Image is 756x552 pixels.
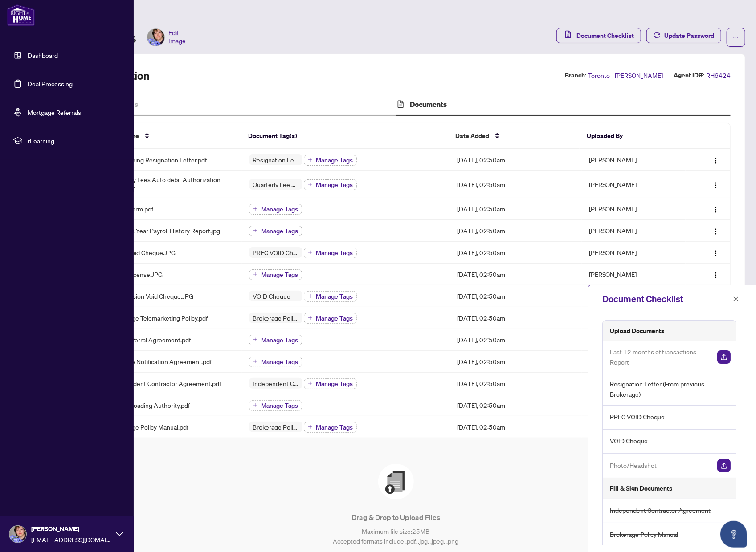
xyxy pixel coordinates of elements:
[582,373,686,394] td: [PERSON_NAME]
[450,373,582,394] td: [DATE], 02:50am
[308,381,312,386] span: plus
[610,529,678,540] span: Brokerage Policy Manual
[582,220,686,242] td: [PERSON_NAME]
[610,326,664,336] h5: Upload Documents
[712,228,719,235] img: Logo
[304,248,357,258] button: Manage Tags
[450,329,582,351] td: [DATE], 02:50am
[455,131,489,141] span: Date Added
[582,198,686,220] td: [PERSON_NAME]
[110,226,220,235] span: Previous Year Payroll History Report.jpg
[450,416,582,438] td: [DATE], 02:50am
[709,223,723,238] button: Logo
[249,157,302,163] span: Resignation Letter (From previous Brokerage)
[261,206,298,212] span: Manage Tags
[304,378,357,389] button: Manage Tags
[448,123,580,149] th: Date Added
[253,337,257,342] span: plus
[610,412,665,422] span: PREC VOID Cheque
[110,400,190,410] span: Broker Loading Authority.pdf
[110,269,163,279] span: Driver License.JPG
[717,459,731,472] button: Upload Document
[646,28,721,43] button: Update Password
[733,296,739,302] span: close
[582,171,686,198] td: [PERSON_NAME]
[565,70,586,81] label: Branch:
[712,272,719,279] img: Logo
[378,464,414,499] img: File Upload
[103,123,241,149] th: File Name
[610,379,731,400] span: Resignation Letter (From previous Brokerage)
[450,149,582,171] td: [DATE], 02:50am
[582,149,686,171] td: [PERSON_NAME]
[316,424,353,430] span: Manage Tags
[709,267,723,281] button: Logo
[709,153,723,167] button: Logo
[249,335,302,345] button: Manage Tags
[610,436,648,446] span: VOID Cheque
[304,313,357,324] button: Manage Tags
[610,505,711,515] span: Independent Contractor Agreement
[576,28,634,43] span: Document Checklist
[168,28,186,46] span: Edit Image
[450,198,582,220] td: [DATE], 02:50am
[308,250,312,255] span: plus
[249,357,302,367] button: Manage Tags
[610,460,657,471] span: Photo/Headshot
[304,155,357,166] button: Manage Tags
[664,28,714,43] span: Update Password
[582,351,686,373] td: [PERSON_NAME]
[450,220,582,242] td: [DATE], 02:50am
[28,136,120,146] span: rLearning
[720,521,747,548] button: Open asap
[316,315,353,321] span: Manage Tags
[304,291,357,302] button: Manage Tags
[261,337,298,343] span: Manage Tags
[556,28,641,43] button: Document Checklist
[610,483,672,493] h5: Fill & Sign Documents
[261,272,298,278] span: Manage Tags
[316,381,353,387] span: Manage Tags
[110,313,208,323] span: Brokerage Telemarketing Policy.pdf
[304,422,357,433] button: Manage Tags
[582,285,686,307] td: [PERSON_NAME]
[249,293,294,299] span: VOID Cheque
[410,99,447,110] h4: Documents
[110,357,212,366] span: Absence Notification Agreement.pdf
[450,264,582,285] td: [DATE], 02:50am
[706,70,731,81] span: RH6424
[9,526,26,543] img: Profile Icon
[304,179,357,190] button: Manage Tags
[610,347,710,368] span: Last 12 months of transactions Report
[316,157,353,163] span: Manage Tags
[253,207,257,211] span: plus
[110,291,193,301] span: Commission Void Cheque.JPG
[308,316,312,320] span: plus
[580,123,683,149] th: Uploaded By
[110,248,176,257] span: Billing Void Cheque.JPG
[316,250,353,256] span: Manage Tags
[79,526,712,546] p: Maximum file size: 25 MB Accepted formats include .pdf, .jpg, .jpeg, .png
[253,228,257,233] span: plus
[249,181,302,187] span: Quarterly Fee Auto-Debit Authorization
[674,70,704,81] label: Agent ID#:
[28,80,73,88] a: Deal Processing
[253,403,257,407] span: plus
[110,335,191,345] span: Lead Referral Agreement.pdf
[308,182,312,187] span: plus
[316,182,353,188] span: Manage Tags
[450,307,582,329] td: [DATE], 02:50am
[249,380,302,386] span: Independent Contractor Agreement
[450,285,582,307] td: [DATE], 02:50am
[110,378,221,388] span: Independent Contractor Agreement.pdf
[709,245,723,260] button: Logo
[110,175,234,194] span: Quarterly Fees Auto debit Authorization Form.pdf
[249,424,302,430] span: Brokerage Policy Manual
[28,108,81,116] a: Mortgage Referrals
[717,350,731,364] img: Upload Document
[712,250,719,257] img: Logo
[79,512,712,523] p: Drag & Drop to Upload Files
[249,315,302,321] span: Brokerage Policy Manual
[249,204,302,215] button: Manage Tags
[582,307,686,329] td: [PERSON_NAME]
